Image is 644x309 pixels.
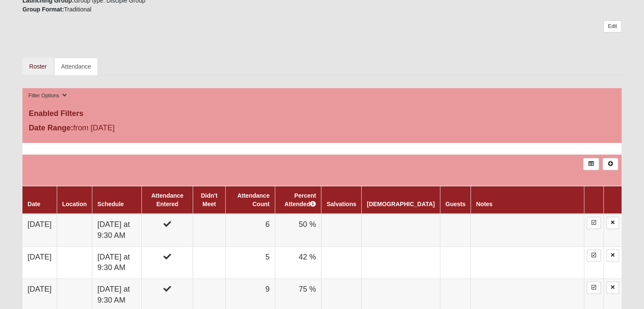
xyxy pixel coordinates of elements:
[29,109,615,119] h4: Enabled Filters
[275,214,321,246] td: 50 %
[321,186,362,214] th: Salvations
[237,192,269,207] a: Attendance Count
[92,214,142,246] td: [DATE] at 9:30 AM
[603,20,622,33] a: Edit
[623,294,638,306] a: Page Properties (Alt+P)
[22,58,53,75] a: Roster
[606,249,619,262] a: Delete
[603,158,618,170] a: Alt+N
[440,186,470,214] th: Guests
[151,192,183,207] a: Attendance Entered
[362,186,440,214] th: [DEMOGRAPHIC_DATA]
[22,214,57,246] td: [DATE]
[201,192,217,207] a: Didn't Meet
[606,281,619,294] a: Delete
[62,201,87,207] a: Location
[26,91,69,100] button: Filter Options
[22,122,222,136] div: from [DATE]
[225,246,275,279] td: 5
[225,214,275,246] td: 6
[587,281,601,294] a: Enter Attendance
[587,249,601,262] a: Enter Attendance
[22,6,64,13] strong: Group Format:
[97,201,124,207] a: Schedule
[606,217,619,229] a: Delete
[8,300,60,306] a: Page Load Time: 1.17s
[54,58,98,75] a: Attendance
[28,201,40,207] a: Date
[275,246,321,279] td: 42 %
[476,201,492,207] a: Notes
[22,246,57,279] td: [DATE]
[285,192,316,207] a: Percent Attended
[187,298,192,306] a: Web cache enabled
[29,122,73,134] label: Date Range:
[131,299,181,306] span: HTML Size: 181 KB
[587,217,601,229] a: Enter Attendance
[583,158,599,170] a: Export to Excel
[69,299,125,306] span: ViewState Size: 49 KB
[92,246,142,279] td: [DATE] at 9:30 AM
